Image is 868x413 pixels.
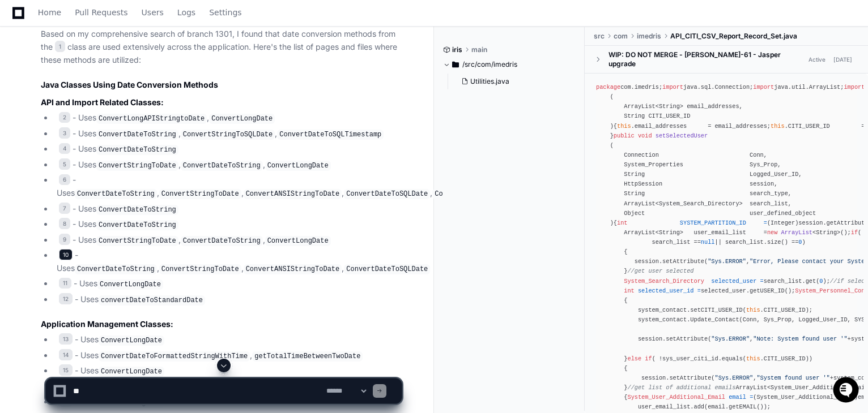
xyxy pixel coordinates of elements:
[753,335,847,342] span: "Note: System found user '"
[697,287,701,294] span: =
[708,258,746,265] span: "Sys.ERROR"
[462,60,517,69] span: /src/com/imedris
[53,218,402,231] li: - Uses
[53,203,402,216] li: - Uses
[159,264,241,274] code: ConvertStringToDate
[764,220,767,226] span: =
[59,143,70,154] span: 4
[53,349,402,363] li: - Uses ,
[711,335,750,342] span: "Sys.ERROR"
[41,97,402,108] h3: API and Import Related Classes:
[594,32,605,41] span: src
[41,28,402,66] p: Based on my comprehensive search of branch 1301, I found that date conversion methods from the cl...
[638,132,652,139] span: void
[596,84,620,91] span: package
[746,355,760,362] span: this
[11,84,32,105] img: 1736555170064-99ba0984-63c1-480f-8ee9-699278ef63ed
[805,54,829,65] span: Active
[596,93,743,129] span: ( ArrayList<String> email_addresses, String CITI_USER_ID )
[53,174,402,200] li: - Uses , , , , ,
[142,9,164,16] span: Users
[59,203,70,214] span: 7
[771,123,785,130] span: this
[59,158,70,170] span: 5
[627,355,641,362] span: else
[53,277,402,291] li: - Uses
[59,218,70,229] span: 8
[59,112,70,123] span: 2
[471,45,487,54] span: main
[617,123,631,130] span: this
[833,55,852,64] div: [DATE]
[637,32,661,41] span: imedris
[39,84,186,96] div: Start new chat
[844,84,865,91] span: import
[244,189,342,199] code: ConvertANSIStringToDate
[746,307,760,313] span: this
[819,278,823,285] span: 0
[244,264,342,274] code: ConvertANSIStringToDate
[59,293,73,304] span: 12
[53,111,402,125] li: - Uses ,
[59,174,70,186] span: 6
[760,278,764,285] span: =
[96,220,178,230] code: ConvertDateToString
[452,45,462,54] span: iris
[53,333,402,347] li: - Uses
[59,249,73,260] span: 10
[624,278,704,285] span: System_Search_Directory
[851,229,858,236] span: if
[627,268,693,274] span: //get user selected
[470,77,509,86] span: Utilities.java
[159,189,241,199] code: ConvertStringToDate
[209,114,275,124] code: ConvertLongDate
[181,161,263,171] code: ConvertDateToString
[432,189,526,199] code: ConvertStringToSQLDate
[265,236,331,246] code: ConvertLongDate
[53,158,402,172] li: - Uses , ,
[767,229,777,236] span: new
[443,55,576,74] button: /src/com/imedris
[209,9,241,16] span: Settings
[59,127,70,139] span: 3
[96,145,178,155] code: ConvertDateToString
[96,161,178,171] code: ConvertStringToDate
[832,376,862,406] iframe: Open customer support
[97,279,163,290] code: ConvertLongDate
[75,9,127,16] span: Pull Requests
[96,114,207,124] code: ConvertLongAPIStringtoDate
[53,127,402,141] li: - Uses , ,
[113,119,137,127] span: Pylon
[11,11,34,34] img: PlayerZero
[99,335,164,346] code: ConvertLongDate
[75,189,157,199] code: ConvertDateToString
[39,96,148,105] div: We're offline, we'll be back soon
[452,58,459,71] svg: Directory
[609,50,805,68] div: WIP: DO NOT MERGE - [PERSON_NAME]-61 - Jasper upgrade
[344,189,430,199] code: ConvertDateToSQLDate
[614,32,628,41] span: com
[596,142,816,226] span: ( Connection Conn, System_Properties Sys_Prop, String Logged_User_ID, HttpSession session, String...
[798,239,802,246] span: 0
[99,295,205,306] code: convertDateToStandardDate
[53,293,402,307] li: - Uses
[53,249,402,275] li: - Uses , , ,
[344,264,430,274] code: ConvertDateToSQLDate
[670,32,797,41] span: API_CITI_CSV_Report_Record_Set.java
[55,41,65,52] span: 1
[265,161,331,171] code: ConvertLongDate
[181,236,263,246] code: ConvertDateToString
[617,220,627,226] span: int
[96,236,178,246] code: ConvertStringToDate
[99,351,250,362] code: ConvertDateToFormattedStringWithTime
[177,9,195,16] span: Logs
[59,278,71,289] span: 11
[662,84,683,91] span: import
[645,355,652,362] span: if
[53,143,402,156] li: - Uses
[277,130,384,140] code: ConvertDateToSQLTimestamp
[59,333,73,345] span: 13
[80,118,137,127] a: Powered byPylon
[614,132,635,139] span: public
